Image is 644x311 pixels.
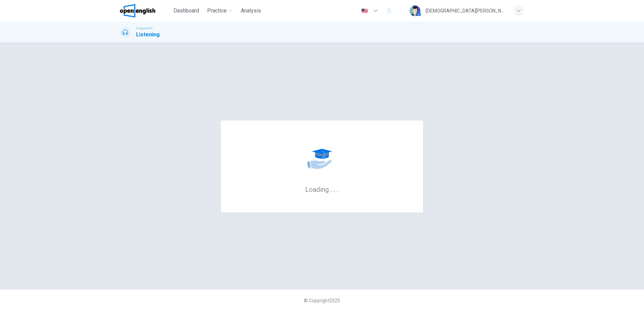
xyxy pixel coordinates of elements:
h6: . [333,183,335,194]
span: Practice [207,7,227,15]
h6: . [336,183,339,194]
span: © Copyright 2025 [304,298,340,303]
h1: Listening [136,31,160,39]
img: Profile picture [410,5,420,16]
img: OpenEnglish logo [120,4,155,18]
button: Practice [204,5,235,17]
h6: . [330,183,332,194]
img: en [360,8,369,13]
h6: Loading [305,185,339,194]
button: Dashboard [171,5,202,17]
span: Linguaskill [136,26,153,31]
button: Analysis [238,5,264,17]
span: Dashboard [173,7,199,15]
div: [DEMOGRAPHIC_DATA][PERSON_NAME] [426,7,505,15]
a: OpenEnglish logo [120,4,171,18]
span: Analysis [241,7,261,15]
